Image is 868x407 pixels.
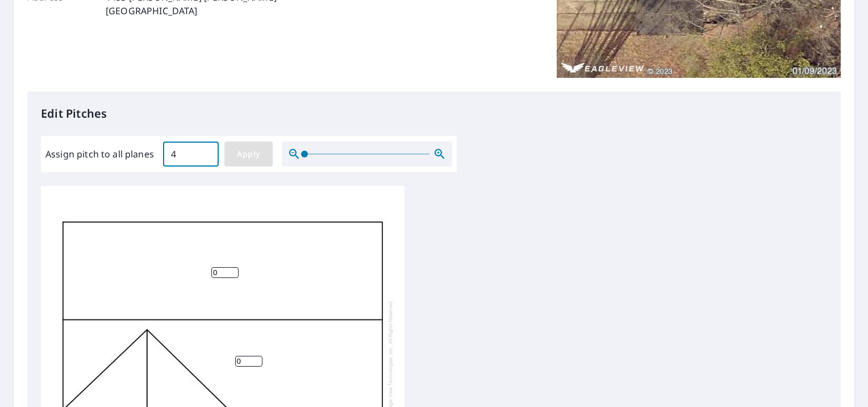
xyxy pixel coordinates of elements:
[41,105,827,122] p: Edit Pitches
[163,138,219,170] input: 00.0
[45,147,154,161] label: Assign pitch to all planes
[224,142,273,167] button: Apply
[233,147,264,161] span: Apply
